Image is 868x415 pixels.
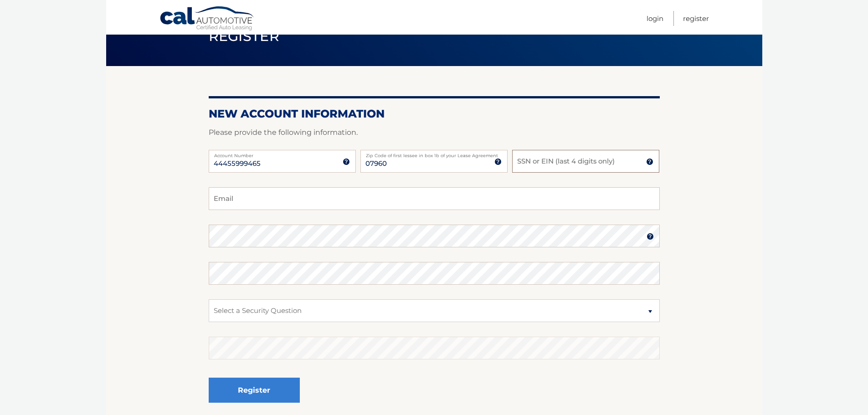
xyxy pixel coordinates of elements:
[209,150,356,173] input: Account Number
[209,378,300,403] button: Register
[209,187,660,210] input: Email
[360,150,508,173] input: Zip Code
[683,11,709,26] a: Register
[209,107,660,121] h2: New Account Information
[209,126,660,139] p: Please provide the following information.
[494,158,502,165] img: tooltip.svg
[646,158,653,165] img: tooltip.svg
[209,150,356,157] label: Account Number
[512,150,659,173] input: SSN or EIN (last 4 digits only)
[343,158,350,165] img: tooltip.svg
[647,11,663,26] a: Login
[209,28,280,45] span: Register
[159,6,255,32] a: Cal Automotive
[360,150,508,157] label: Zip Code of first lessee in box 1b of your Lease Agreement
[647,233,654,240] img: tooltip.svg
